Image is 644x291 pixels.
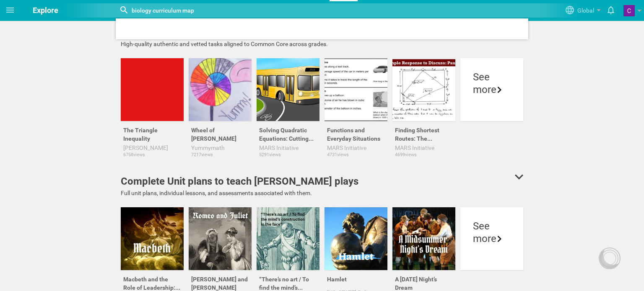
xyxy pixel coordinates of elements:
div: 4699 views [392,152,455,158]
a: MARS Initiative [259,144,317,152]
a: Finding Shortest Routes: The Schoolyard ProblemMARS Initiative4699views [392,58,455,159]
div: Full unit plans, individual lessons, and assessments associated with them. [121,189,523,197]
span: Explore [33,6,58,15]
a: MARS Initiative [327,144,385,152]
a: Explore [330,1,358,20]
a: Yummymath [191,144,249,152]
a: Solving Quadratic Equations: Cutting CornersMARS Initiative5291views [257,58,319,159]
div: 4731 views [325,152,387,158]
div: more [473,83,511,96]
div: Finding Shortest Routes: The Schoolyard Problem [392,121,455,144]
div: The Triangle Inequality [121,121,184,144]
div: 5291 views [257,152,319,158]
a: Seemore [460,58,523,159]
div: Complete Unit plans to teach [PERSON_NAME] plays [121,174,358,189]
div: 7217 views [189,152,252,158]
a: Functions and Everyday SituationsMARS Initiative4731views [325,58,387,159]
div: Functions and Everyday Situations [325,121,387,144]
a: The Triangle Inequality[PERSON_NAME]6758views [121,58,184,159]
a: [PERSON_NAME] [123,144,181,152]
div: Wheel of [PERSON_NAME] [189,121,252,144]
div: Solving Quadratic Equations: Cutting Corners [257,121,319,144]
a: Dashboard [288,1,325,20]
div: more [473,232,511,245]
a: MARS Initiative [395,144,453,152]
div: Hamlet [325,270,387,288]
div: See [473,71,511,83]
a: Wheel of [PERSON_NAME]Yummymath7217views [189,58,252,159]
div: High-quality authentic and vetted tasks aligned to Common Core across grades. [121,40,523,48]
div: See [473,220,511,232]
div: 6758 views [121,152,184,158]
input: Search [131,5,378,16]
